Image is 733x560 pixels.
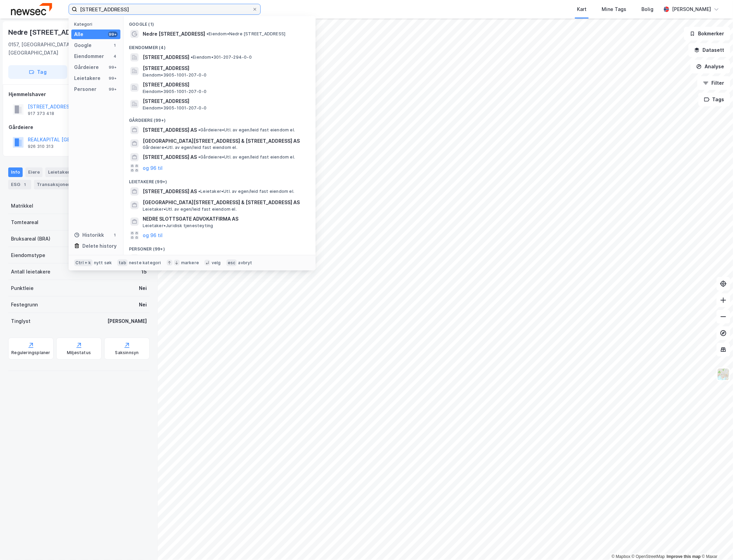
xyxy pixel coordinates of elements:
[198,127,295,133] span: Gårdeiere • Utl. av egen/leid fast eiendom el.
[11,301,38,309] div: Festegrunn
[612,554,630,559] a: Mapbox
[8,27,97,38] div: Nedre [STREET_ADDRESS]
[115,350,139,355] div: Saksinnsyn
[11,268,50,276] div: Antall leietakere
[74,30,83,38] div: Alle
[143,81,307,89] span: [STREET_ADDRESS]
[206,31,209,36] span: •
[181,260,199,266] div: markere
[74,41,92,49] div: Google
[8,180,31,189] div: ESG
[82,242,117,250] div: Delete history
[112,54,118,59] div: 4
[123,16,316,28] div: Google (1)
[143,145,237,150] span: Gårdeiere • Utl. av egen/leid fast eiendom el.
[141,268,147,276] div: 15
[8,65,67,79] button: Tag
[143,64,307,72] span: [STREET_ADDRESS]
[143,97,307,105] span: [STREET_ADDRESS]
[143,215,307,223] span: NEDRE SLOTTSGATE ADVOKATFIRMA AS
[117,259,128,266] div: tab
[688,43,730,57] button: Datasett
[143,89,206,94] span: Eiendom • 3905-1001-207-0-0
[67,350,91,355] div: Miljøstatus
[123,39,316,52] div: Eiendommer (4)
[108,65,118,70] div: 99+
[198,189,294,194] span: Leietaker • Utl. av egen/leid fast eiendom el.
[198,189,200,194] span: •
[112,43,118,48] div: 1
[698,93,730,106] button: Tags
[74,52,104,60] div: Eiendommer
[45,167,83,177] div: Leietakere
[191,55,193,60] span: •
[143,223,213,229] span: Leietaker • Juridisk tjenesteyting
[74,259,93,266] div: Ctrl + k
[11,317,31,325] div: Tinglyst
[77,4,252,14] input: Søk på adresse, matrikkel, gårdeiere, leietakere eller personer
[632,554,665,559] a: OpenStreetMap
[74,63,99,71] div: Gårdeiere
[108,32,118,37] div: 99+
[74,22,120,27] div: Kategori
[9,123,149,131] div: Gårdeiere
[198,154,200,160] span: •
[143,72,206,78] span: Eiendom • 3905-1001-207-0-0
[667,554,701,559] a: Improve this map
[684,27,730,40] button: Bokmerker
[74,231,104,239] div: Historikk
[123,174,316,186] div: Leietakere (99+)
[11,3,52,15] img: newsec-logo.f6e21ccffca1b3a03d2d.png
[107,317,147,325] div: [PERSON_NAME]
[28,144,54,149] div: 926 310 313
[143,198,307,207] span: [GEOGRAPHIC_DATA][STREET_ADDRESS] & [STREET_ADDRESS] AS
[8,40,94,57] div: 0157, [GEOGRAPHIC_DATA], [GEOGRAPHIC_DATA]
[11,202,33,210] div: Matrikkel
[108,86,118,92] div: 99+
[206,31,285,37] span: Eiendom • Nedre [STREET_ADDRESS]
[690,60,730,73] button: Analyse
[697,76,730,90] button: Filter
[9,90,149,98] div: Hjemmelshaver
[22,181,28,188] div: 1
[123,112,316,125] div: Gårdeiere (99+)
[112,232,118,238] div: 1
[143,207,237,212] span: Leietaker • Utl. av egen/leid fast eiendom el.
[94,260,112,266] div: nytt søk
[25,167,43,177] div: Eiere
[108,75,118,81] div: 99+
[577,5,587,13] div: Kart
[143,30,205,38] span: Nedre [STREET_ADDRESS]
[11,235,50,243] div: Bruksareal (BRA)
[139,301,147,309] div: Nei
[123,241,316,253] div: Personer (99+)
[8,167,23,177] div: Info
[11,284,34,292] div: Punktleie
[74,74,101,82] div: Leietakere
[129,260,161,266] div: neste kategori
[699,527,733,560] iframe: Chat Widget
[699,527,733,560] div: Kontrollprogram for chat
[717,368,730,381] img: Z
[11,218,38,226] div: Tomteareal
[143,164,163,172] button: og 96 til
[198,154,295,160] span: Gårdeiere • Utl. av egen/leid fast eiendom el.
[143,137,307,145] span: [GEOGRAPHIC_DATA][STREET_ADDRESS] & [STREET_ADDRESS] AS
[191,55,252,60] span: Eiendom • 301-207-294-0-0
[226,259,237,266] div: esc
[143,187,197,196] span: [STREET_ADDRESS] AS
[143,126,197,134] span: [STREET_ADDRESS] AS
[143,53,189,61] span: [STREET_ADDRESS]
[11,251,45,259] div: Eiendomstype
[212,260,221,266] div: velg
[139,284,147,292] div: Nei
[672,5,711,13] div: [PERSON_NAME]
[238,260,252,266] div: avbryt
[602,5,626,13] div: Mine Tags
[143,105,206,111] span: Eiendom • 3905-1001-207-0-0
[34,180,81,189] div: Transaksjoner
[143,153,197,161] span: [STREET_ADDRESS] AS
[641,5,653,13] div: Bolig
[28,111,54,116] div: 917 373 418
[198,127,200,132] span: •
